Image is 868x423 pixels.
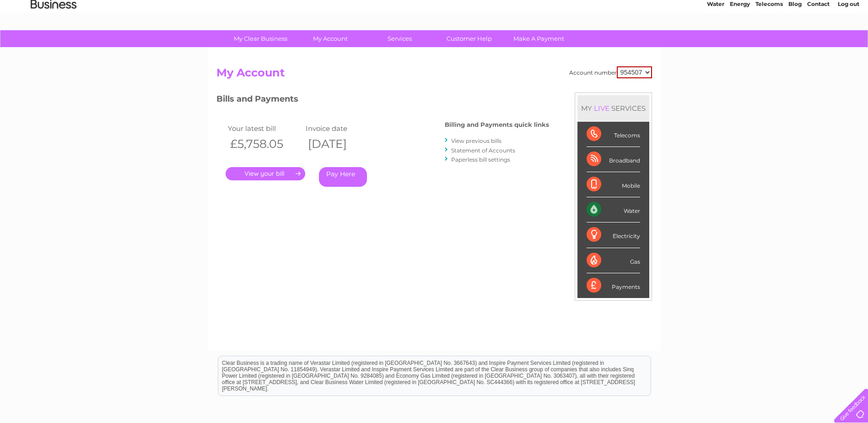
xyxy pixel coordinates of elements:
a: Water [707,39,724,46]
div: Mobile [587,172,640,197]
a: Paperless bill settings [451,156,510,163]
th: [DATE] [303,135,381,153]
h4: Billing and Payments quick links [445,121,549,128]
a: My Account [292,30,368,47]
div: Telecoms [587,122,640,147]
div: Account number [569,66,652,78]
a: Contact [807,39,830,46]
a: My Clear Business [223,30,298,47]
div: LIVE [592,104,611,113]
td: Invoice date [303,122,381,135]
a: View previous bills [451,137,501,144]
a: Log out [838,39,859,46]
td: Your latest bill [226,122,303,135]
th: £5,758.05 [226,135,303,153]
a: Telecoms [755,39,783,46]
div: Gas [587,248,640,273]
div: Electricity [587,222,640,248]
a: . [226,167,305,180]
a: Customer Help [431,30,507,47]
h3: Bills and Payments [216,92,549,108]
div: Clear Business is a trading name of Verastar Limited (registered in [GEOGRAPHIC_DATA] No. 3667643... [218,5,651,44]
div: MY SERVICES [577,95,649,121]
div: Water [587,197,640,222]
div: Broadband [587,147,640,172]
a: 0333 014 3131 [695,5,759,16]
a: Energy [730,39,750,46]
div: Payments [587,273,640,298]
a: Make A Payment [501,30,577,47]
a: Blog [788,39,802,46]
img: logo.png [30,24,77,52]
a: Pay Here [319,167,367,187]
h2: My Account [216,66,652,84]
a: Statement of Accounts [451,147,515,154]
a: Services [362,30,437,47]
